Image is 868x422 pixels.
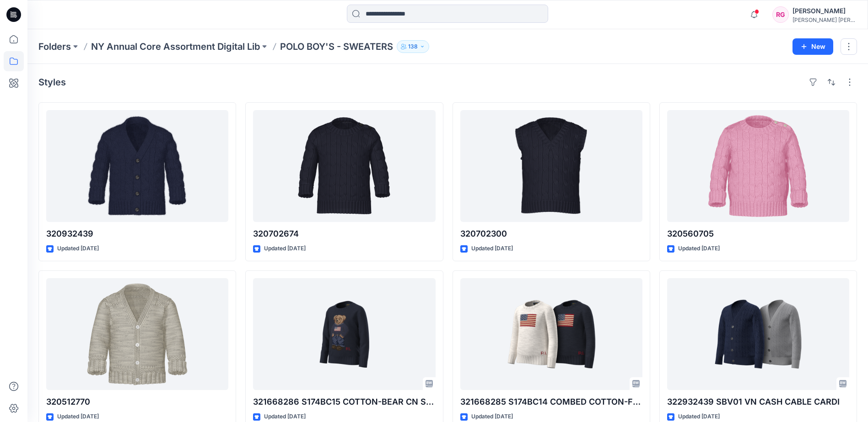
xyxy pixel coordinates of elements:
p: Updated [DATE] [471,244,513,253]
div: [PERSON_NAME] [793,5,857,16]
h4: Styles [38,77,66,88]
p: Updated [DATE] [678,412,720,422]
a: NY Annual Core Assortment Digital Lib [91,40,260,53]
p: 320560705 [667,227,849,240]
a: 320702300 [460,110,642,222]
p: 320702300 [460,227,642,240]
p: Updated [DATE] [57,244,99,253]
p: 321668286 S174BC15 COTTON-BEAR CN SWTR-TOPS-SWEATER [253,396,435,408]
p: Updated [DATE] [678,244,720,253]
a: 322932439 SBV01 VN CASH CABLE CARDI [667,278,849,390]
a: 320932439 [46,110,228,222]
p: 322932439 SBV01 VN CASH CABLE CARDI [667,396,849,408]
a: 320560705 [667,110,849,222]
button: New [793,38,833,55]
p: Updated [DATE] [264,244,306,253]
div: RG [772,6,789,23]
p: Updated [DATE] [471,412,513,422]
a: 320702674 [253,110,435,222]
p: 138 [408,42,418,52]
p: Updated [DATE] [264,412,306,422]
div: [PERSON_NAME] [PERSON_NAME] [793,16,857,23]
a: 321668286 S174BC15 COTTON-BEAR CN SWTR-TOPS-SWEATER [253,278,435,390]
a: 321668285 S174BC14 COMBED COTTON-FLAG CN SWTR-TOPS-SWEATER [460,278,642,390]
button: 138 [397,40,429,53]
a: Folders [38,40,71,53]
p: 320512770 [46,396,228,408]
p: POLO BOY'S - SWEATERS [280,40,393,53]
p: Updated [DATE] [57,412,99,422]
a: 320512770 [46,278,228,390]
p: 321668285 S174BC14 COMBED COTTON-FLAG CN SWTR-TOPS-SWEATER [460,396,642,408]
p: 320702674 [253,227,435,240]
p: 320932439 [46,227,228,240]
